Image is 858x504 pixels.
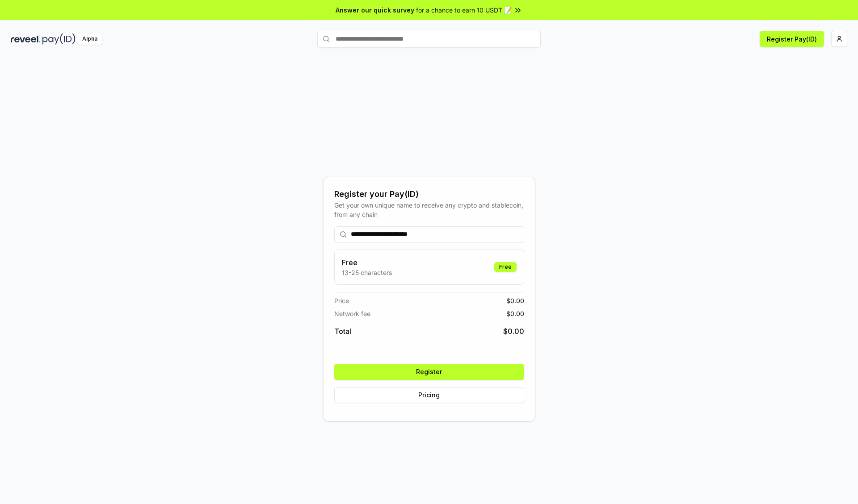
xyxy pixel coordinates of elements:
[11,33,41,45] img: reveel_dark
[334,326,351,337] span: Total
[334,387,524,403] button: Pricing
[334,188,524,200] div: Register your Pay(ID)
[334,364,524,380] button: Register
[494,262,517,272] div: Free
[506,309,524,318] span: $ 0.00
[342,257,392,268] h3: Free
[77,33,102,45] div: Alpha
[336,5,414,15] span: Answer our quick survey
[334,296,349,305] span: Price
[416,5,512,15] span: for a chance to earn 10 USDT 📝
[503,326,524,337] span: $ 0.00
[42,33,76,45] img: pay_id
[760,31,824,47] button: Register Pay(ID)
[334,200,524,219] div: Get your own unique name to receive any crypto and stablecoin, from any chain
[342,268,392,277] p: 13-25 characters
[506,296,524,305] span: $ 0.00
[334,309,370,318] span: Network fee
